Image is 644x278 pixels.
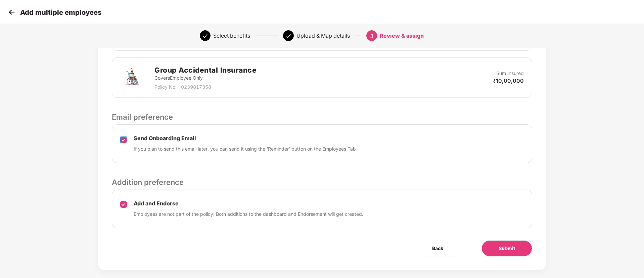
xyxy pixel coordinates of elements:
[380,30,424,41] div: Review & assign
[7,7,17,17] img: svg+xml;base64,PHN2ZyB4bWxucz0iaHR0cDovL3d3dy53My5vcmcvMjAwMC9zdmciIHdpZHRoPSIzMCIgaGVpZ2h0PSIzMC...
[134,145,356,153] p: If you plan to send this email later, you can send it using the ‘Reminder’ button on the Employee...
[154,74,257,82] p: Covers Employee Only
[481,240,532,256] button: Submit
[370,33,373,39] span: 3
[154,83,257,91] p: Policy No. - 0239817358
[134,210,363,218] p: Employees are not part of the policy. Both additions to the dashboard and Endorsement will get cr...
[112,176,532,188] p: Addition preference
[286,33,291,39] span: check
[493,77,524,84] p: ₹10,00,000
[496,70,524,77] p: Sum Insured
[213,30,250,41] div: Select benefits
[499,245,515,252] span: Submit
[296,30,350,41] div: Upload & Map details
[134,200,363,207] p: Add and Endorse
[154,65,257,76] h2: Group Accidental Insurance
[134,135,356,142] p: Send Onboarding Email
[20,8,101,16] p: Add multiple employees
[202,33,208,39] span: check
[120,66,144,90] img: svg+xml;base64,PHN2ZyB4bWxucz0iaHR0cDovL3d3dy53My5vcmcvMjAwMC9zdmciIHdpZHRoPSI3MiIgaGVpZ2h0PSI3Mi...
[112,111,532,123] p: Email preference
[415,240,460,256] button: Back
[432,245,443,252] span: Back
